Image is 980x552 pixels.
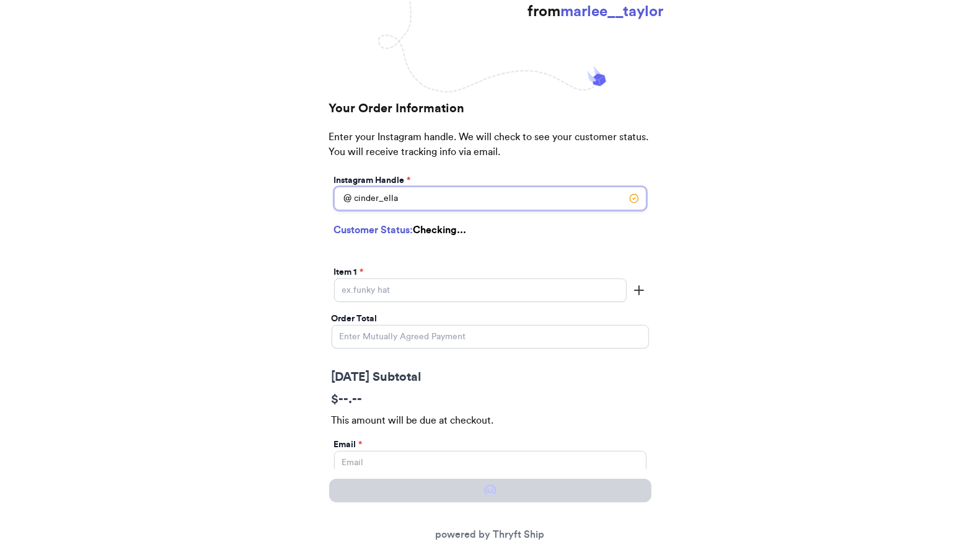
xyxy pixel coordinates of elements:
[332,391,649,408] p: $ --.--
[334,451,647,474] input: Email
[413,225,467,235] span: Checking...
[334,266,364,278] label: Item 1
[334,174,411,187] label: Instagram Handle
[332,413,649,428] p: This amount will be due at checkout.
[334,278,627,302] input: ex.funky hat
[334,225,413,235] span: Customer Status:
[334,187,352,210] div: @
[436,530,545,540] a: powered by Thryft Ship
[332,368,649,386] label: [DATE] Subtotal
[332,325,649,349] input: Enter Mutually Agreed Payment
[329,100,651,130] h2: Your Order Information
[334,438,363,451] label: Email
[561,4,664,19] span: marlee__taylor
[332,313,377,325] label: Order Total
[329,130,651,172] p: Enter your Instagram handle. We will check to see your customer status. You will receive tracking...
